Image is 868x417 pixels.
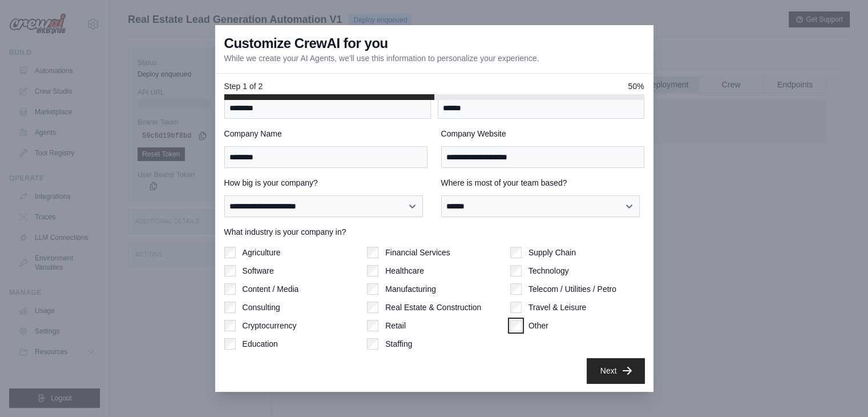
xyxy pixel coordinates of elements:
label: Education [243,338,278,350]
label: Company Name [224,128,427,139]
label: Software [243,265,274,276]
label: How big is your company? [224,177,427,189]
label: Healthcare [385,265,424,276]
label: Financial Services [385,247,450,258]
label: Agriculture [243,247,281,258]
label: Retail [385,320,406,331]
iframe: Chat Widget [811,362,868,417]
label: Real Estate & Construction [385,302,481,313]
label: Manufacturing [385,283,436,295]
label: Travel & Leisure [528,302,586,313]
p: While we create your AI Agents, we'll use this information to personalize your experience. [224,53,539,64]
h3: Customize CrewAI for you [224,34,388,53]
span: 50% [628,81,644,92]
label: Content / Media [243,283,299,295]
label: Staffing [385,338,412,350]
label: Telecom / Utilities / Petro [528,283,616,295]
label: What industry is your company in? [224,226,644,238]
button: Next [587,358,644,383]
label: Supply Chain [528,247,576,258]
label: Technology [528,265,569,276]
span: Step 1 of 2 [224,81,263,92]
label: Where is most of your team based? [441,177,644,189]
label: Cryptocurrency [243,320,297,331]
label: Company Website [441,128,644,139]
label: Consulting [243,302,280,313]
label: Other [528,320,548,331]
